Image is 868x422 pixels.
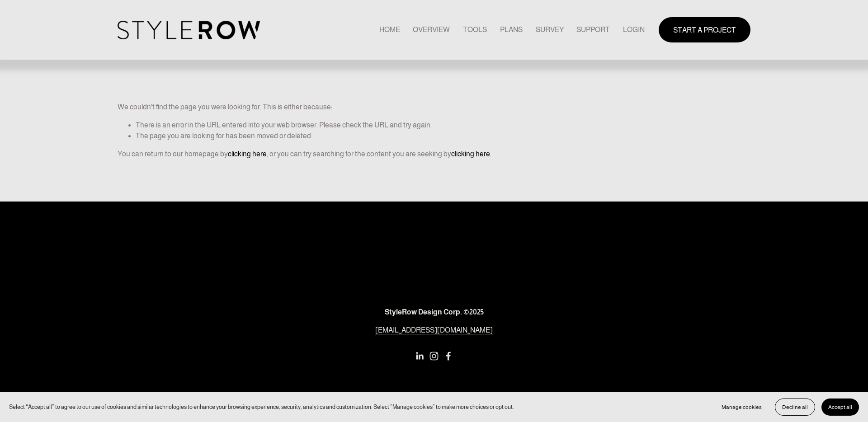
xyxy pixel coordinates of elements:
[659,17,750,42] a: START A PROJECT
[228,150,267,158] a: clicking here
[821,399,859,416] button: Accept all
[576,24,610,35] span: SUPPORT
[775,399,815,416] button: Decline all
[118,21,260,39] img: StyleRow
[118,149,750,159] p: You can return to our homepage by , or you can try searching for the content you are seeking by .
[136,131,750,141] li: The page you are looking for has been moved or deleted.
[379,23,400,36] a: HOME
[413,23,450,36] a: OVERVIEW
[9,403,514,411] p: Select “Accept all” to agree to our use of cookies and similar technologies to enhance your brows...
[118,67,750,113] p: We couldn't find the page you were looking for. This is either because:
[429,352,439,361] a: Instagram
[536,23,564,36] a: SURVEY
[415,352,424,361] a: LinkedIn
[385,308,484,316] strong: StyleRow Design Corp. ©2025
[828,404,852,410] span: Accept all
[463,23,487,36] a: TOOLS
[136,120,750,131] li: There is an error in the URL entered into your web browser. Please check the URL and try again.
[444,352,453,361] a: Facebook
[375,325,493,336] a: [EMAIL_ADDRESS][DOMAIN_NAME]
[782,404,808,410] span: Decline all
[576,23,610,36] a: folder dropdown
[722,404,762,410] span: Manage cookies
[500,23,523,36] a: PLANS
[451,150,490,158] a: clicking here
[623,23,645,36] a: LOGIN
[715,399,769,416] button: Manage cookies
